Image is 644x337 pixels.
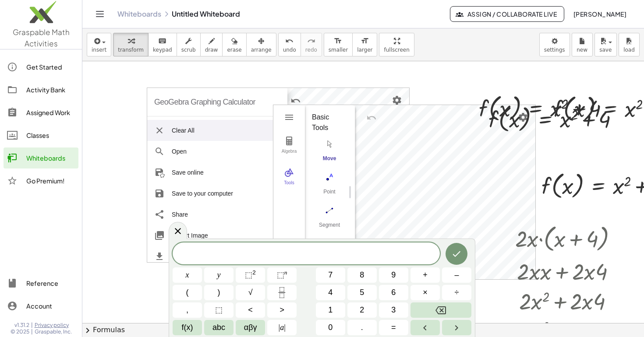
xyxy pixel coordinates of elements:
span: 4 [328,287,333,298]
button: Times [410,285,440,300]
span: 3 [391,304,396,316]
span: 5 [360,287,364,298]
button: Greater than [267,302,297,318]
i: undo [285,36,294,46]
button: Assign / Collaborate Live [450,6,564,22]
button: Plus [410,267,440,283]
li: Share [147,204,283,225]
button: keyboardkeypad [148,33,177,56]
button: . [347,320,377,335]
span: | [279,323,280,332]
span: undo [283,47,296,53]
button: chevron_rightFormulas [82,323,644,337]
a: Privacy policy [35,322,72,329]
span: | [284,323,286,332]
span: f(x) [182,322,193,333]
img: svg+xml;base64,PHN2ZyB4bWxucz0iaHR0cDovL3d3dy53My5vcmcvMjAwMC9zdmciIHdpZHRoPSIyNCIgaGVpZ2h0PSIyNC... [154,209,165,220]
div: Activity Bank [26,84,75,95]
button: Segment. Select two points or positions [312,203,347,235]
button: erase [222,33,246,56]
button: transform [113,33,149,56]
li: Open [147,141,283,162]
span: | [31,322,33,329]
button: Less than [236,302,265,318]
button: Greek alphabet [236,320,265,335]
div: Basic Tools [312,112,341,133]
button: 2 [347,302,377,318]
sup: n [284,269,287,276]
button: Minus [442,267,471,283]
button: settings [539,33,570,56]
img: svg+xml;base64,PHN2ZyB4bWxucz0iaHR0cDovL3d3dy53My5vcmcvMjAwMC9zdmciIHdpZHRoPSIyNCIgaGVpZ2h0PSIyNC... [154,146,165,157]
a: Whiteboards [117,10,161,18]
button: y [204,267,234,283]
img: Main Menu [284,112,294,123]
i: keyboard [158,36,166,46]
span: a [279,322,286,333]
button: undoundo [278,33,301,56]
button: x [173,267,202,283]
span: 6 [391,287,396,298]
span: 7 [328,269,333,281]
button: Left arrow [410,320,440,335]
i: redo [307,36,315,46]
button: Superscript [267,267,297,283]
span: new [577,47,587,53]
button: ) [204,285,234,300]
button: insert [87,33,111,56]
button: Undo [288,93,304,109]
span: , [186,304,188,316]
span: + [423,269,428,281]
span: ) [218,287,220,298]
span: save [599,47,612,53]
div: Segment [312,222,347,234]
span: erase [227,47,241,53]
li: Download as [147,246,283,267]
button: Done [446,243,467,265]
div: Account [26,301,75,311]
button: 3 [379,302,408,318]
img: svg+xml;base64,PHN2ZyB4bWxucz0iaHR0cDovL3d3dy53My5vcmcvMjAwMC9zdmciIHdpZHRoPSIyNCIgaGVpZ2h0PSIyNC... [154,230,165,241]
button: 7 [316,267,345,283]
button: Toggle navigation [93,7,107,21]
span: > [280,304,284,316]
sup: 2 [252,269,256,276]
button: format_sizelarger [352,33,377,56]
span: v1.31.2 [14,322,29,329]
span: [PERSON_NAME] [573,10,626,18]
div: Geometry [273,105,536,280]
i: format_size [334,36,342,46]
span: ⬚ [277,270,284,279]
span: transform [118,47,144,53]
span: 0 [328,322,333,333]
li: Save to your computer [147,183,283,204]
span: Graspable Math Activities [13,27,70,48]
span: ÷ [455,287,459,298]
canvas: Graphics View 1 [355,105,535,279]
i: format_size [361,36,369,46]
button: Fraction [267,285,297,300]
span: 1 [328,304,333,316]
span: < [248,304,253,316]
span: Assign / Collaborate Live [457,10,557,18]
span: . [361,322,363,333]
span: 9 [391,269,396,281]
div: Go Premium! [26,176,75,186]
span: scrub [181,47,196,53]
div: Algebra [275,149,303,161]
button: load [619,33,640,56]
button: 5 [347,285,377,300]
span: arrange [251,47,272,53]
span: settings [544,47,565,53]
button: Backspace [410,302,471,318]
button: Functions [173,320,202,335]
button: ( [173,285,202,300]
li: Save online [147,162,283,183]
a: Whiteboards [4,147,78,168]
button: Undo [364,110,379,126]
div: Point [312,189,347,201]
span: smaller [329,47,348,53]
li: Export Image [147,225,283,246]
div: Whiteboards [26,153,75,163]
span: © 2025 [11,328,29,335]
